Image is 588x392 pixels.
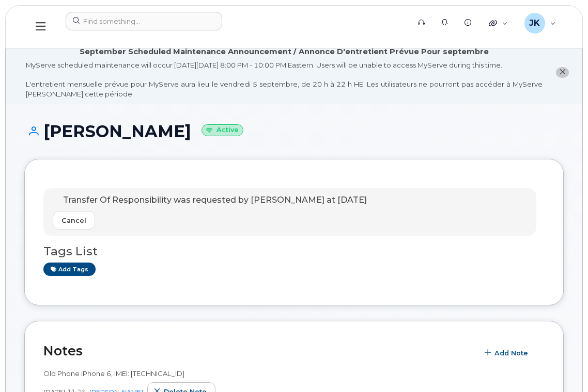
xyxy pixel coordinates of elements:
h2: Notes [43,343,473,358]
span: Old Phone iPhone 6, IMEI: [TECHNICAL_ID] [43,369,184,378]
a: Add tags [43,263,96,275]
button: close notification [556,67,569,78]
small: Active [202,124,243,136]
h1: [PERSON_NAME] [24,122,564,140]
button: Add Note [478,344,537,363]
span: Transfer Of Responsibility was requested by [PERSON_NAME] at [DATE] [63,195,367,205]
span: Cancel [61,216,86,225]
button: Cancel [53,211,95,230]
div: September Scheduled Maintenance Announcement / Annonce D'entretient Prévue Pour septembre [80,46,489,57]
div: MyServe scheduled maintenance will occur [DATE][DATE] 8:00 PM - 10:00 PM Eastern. Users will be u... [26,60,543,99]
h3: Tags List [43,245,545,258]
span: Add Note [494,348,528,358]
